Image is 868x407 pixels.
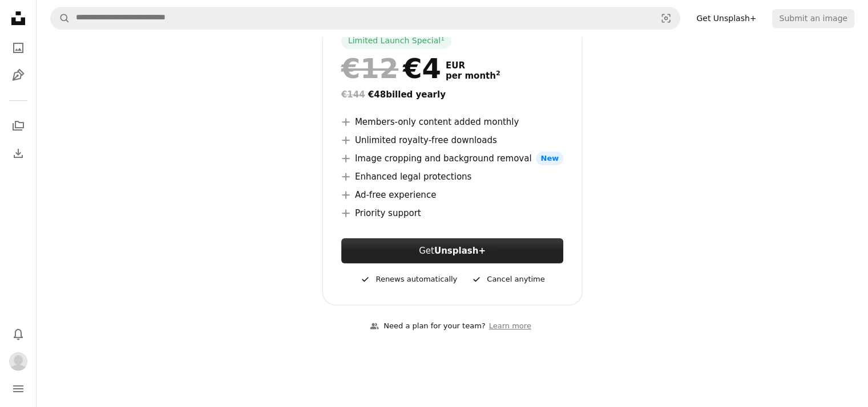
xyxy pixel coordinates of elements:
[496,70,500,77] sup: 2
[486,317,535,336] a: Learn more
[341,133,563,147] li: Unlimited royalty-free downloads
[360,272,457,286] div: Renews automatically
[7,7,30,32] a: Home — Unsplash
[341,54,441,83] div: €4
[341,170,563,184] li: Enhanced legal protections
[772,9,854,27] button: Submit an image
[438,35,447,47] a: 1
[536,152,563,165] span: New
[341,89,365,100] span: €144
[7,115,30,137] a: Collections
[7,323,30,345] button: Notifications
[9,352,27,371] img: Avatar of user Oleksandr Yuzhakov
[7,142,30,165] a: Download History
[341,33,451,49] div: Limited Launch Special
[341,188,563,202] li: Ad-free experience
[341,238,563,263] a: GetUnsplash+
[341,88,563,101] div: €48 billed yearly
[341,152,563,165] li: Image cropping and background removal
[434,246,486,256] strong: Unsplash+
[494,71,503,81] a: 2
[7,377,30,400] button: Menu
[446,60,500,71] span: EUR
[652,7,680,29] button: Visual search
[471,272,544,286] div: Cancel anytime
[689,9,763,27] a: Get Unsplash+
[7,64,30,87] a: Illustrations
[7,36,30,59] a: Photos
[341,54,398,83] span: €12
[51,7,70,29] button: Search Unsplash
[446,71,500,81] span: per month
[341,115,563,129] li: Members-only content added monthly
[441,35,445,42] sup: 1
[7,350,30,373] button: Profile
[370,320,485,332] div: Need a plan for your team?
[50,7,680,30] form: Find visuals sitewide
[341,206,563,220] li: Priority support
